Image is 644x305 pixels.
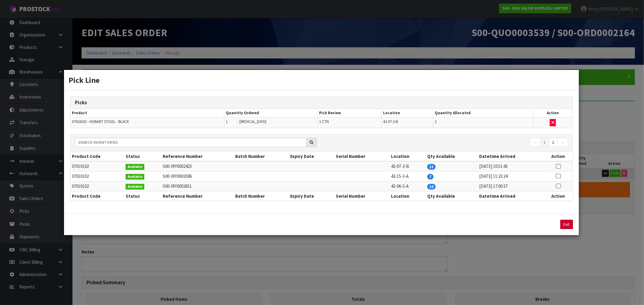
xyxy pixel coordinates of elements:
[124,191,161,201] th: Status
[239,119,266,124] span: [MEDICAL_DATA]
[234,152,289,161] th: Batch Number
[433,109,533,118] th: Quantity Allocated
[478,152,544,161] th: Datetime Arrived
[560,220,573,229] button: Exit
[126,174,145,180] span: Available
[70,109,224,118] th: Product
[544,152,572,161] th: Action
[533,109,572,118] th: Action
[326,138,568,148] nav: Page navigation
[426,152,478,161] th: Qty Available
[234,191,289,201] th: Batch Number
[389,171,426,181] td: 42-15-3-A
[69,74,574,86] h3: Pick Line
[540,138,549,147] a: 1
[161,191,234,201] th: Reference Number
[161,181,234,191] td: S00-IRY0002651
[478,191,544,201] th: Datetime Arrived
[426,191,478,201] th: Qty Available
[427,184,436,190] span: 10
[70,191,124,201] th: Product Code
[161,152,234,161] th: Reference Number
[124,152,161,161] th: Status
[427,164,436,170] span: 11
[75,100,568,105] h3: Picks
[382,109,433,118] th: Location
[557,138,568,147] a: →
[427,174,434,180] span: 7
[75,138,306,147] input: Search inventories
[389,152,426,161] th: Location
[549,138,558,147] a: 2
[389,191,426,201] th: Location
[126,164,145,170] span: Available
[435,119,437,124] span: 1
[389,181,426,191] td: 42-06-3-A
[478,161,544,171] td: [DATE] 10:51:43
[70,152,124,161] th: Product Code
[161,161,234,171] td: S00-IRY0002423
[70,161,124,171] td: 07010102
[334,191,389,201] th: Serial Number
[334,152,389,161] th: Serial Number
[289,152,335,161] th: Expiry Date
[319,119,329,124] span: 1 CTN
[530,138,541,147] a: ←
[70,171,124,181] td: 07010102
[318,109,382,118] th: Pick Review
[161,171,234,181] td: S00-IRY0002586
[383,119,398,124] span: 42-07-2-B
[289,191,335,201] th: Expiry Date
[478,171,544,181] td: [DATE] 11:23:24
[224,109,318,118] th: Quantity Ordered
[226,119,228,124] span: 1
[389,161,426,171] td: 42-07-2-B
[70,181,124,191] td: 07010102
[544,191,572,201] th: Action
[478,181,544,191] td: [DATE] 17:00:37
[126,184,145,190] span: Available
[72,119,129,124] span: 07010102 - HOBART STOOL - BLACK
